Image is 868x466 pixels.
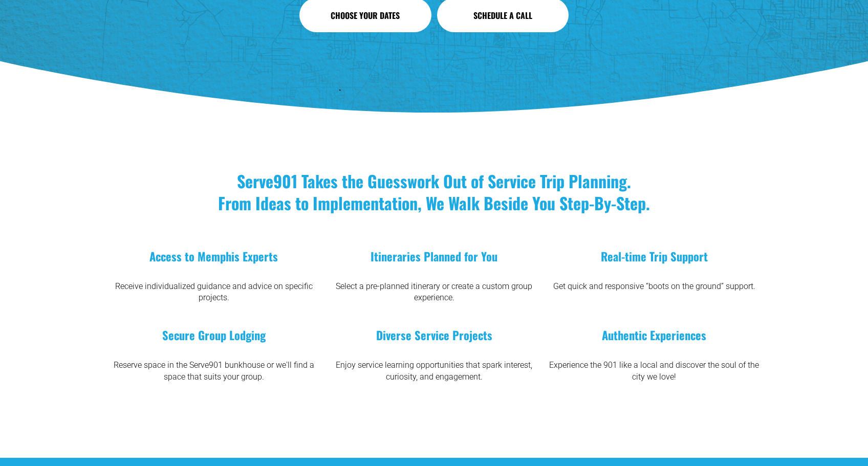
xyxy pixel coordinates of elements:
[218,169,650,215] strong: Serve901 Takes the Guesswork Out of Service Trip Planning. From Ideas to Implementation, We Walk ...
[602,326,706,343] strong: Authentic Experiences
[376,326,492,343] strong: Diverse Service Projects
[106,281,321,304] p: Receive individualized guidance and advice on specific projects.
[106,360,321,383] p: Reserve space in the Serve901 bunkhouse or we'll find a space that suits your group.
[601,248,708,264] strong: Real-time Trip Support
[327,360,541,383] p: Enjoy service learning opportunities that spark interest, curiosity, and engagement.
[149,248,278,264] strong: Access to Memphis Experts
[547,281,762,292] p: Get quick and responsive “boots on the ground” support.
[327,281,541,304] p: Select a pre-planned itinerary or create a custom group experience.
[547,360,762,383] p: Experience the 901 like a local and discover the soul of the city we love!
[162,326,266,343] strong: Secure Group Lodging
[371,248,497,264] strong: Itineraries Planned for You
